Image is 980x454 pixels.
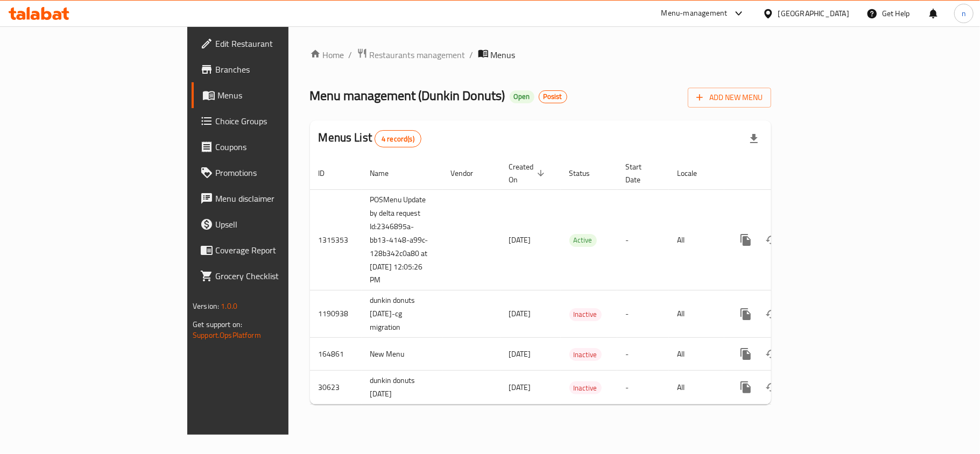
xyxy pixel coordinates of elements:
span: Menu management ( Dunkin Donuts ) [310,83,505,108]
span: [DATE] [509,307,531,321]
span: 4 record(s) [375,134,421,144]
button: Add New Menu [688,88,771,108]
td: All [669,338,724,371]
div: Total records count [375,130,421,147]
span: Coverage Report [215,244,342,257]
span: Open [510,92,534,101]
a: Support.OpsPlatform [193,328,261,342]
span: Branches [215,63,342,76]
a: Grocery Checklist [192,263,351,289]
button: Change Status [759,301,785,327]
td: - [617,290,669,338]
td: All [669,290,724,338]
a: Choice Groups [192,108,351,134]
a: Coverage Report [192,237,351,263]
span: Locale [678,167,711,180]
span: Menu disclaimer [215,192,342,205]
span: Active [569,234,597,246]
span: n [962,8,966,19]
span: Get support on: [193,317,242,331]
span: [DATE] [509,233,531,247]
span: ID [319,167,339,180]
a: Branches [192,56,351,82]
span: Menus [217,89,342,102]
span: [DATE] [509,380,531,394]
span: [DATE] [509,347,531,361]
span: Inactive [569,349,602,361]
button: Change Status [759,341,785,367]
span: Inactive [569,382,602,394]
span: Choice Groups [215,115,342,127]
span: Grocery Checklist [215,269,342,282]
h2: Menus List [319,130,421,147]
a: Restaurants management [357,48,466,62]
td: All [669,371,724,405]
a: Upsell [192,211,351,237]
span: 1.0.0 [221,299,237,313]
span: Start Date [626,160,656,186]
button: more [733,374,759,400]
button: more [733,227,759,253]
a: Promotions [192,160,351,186]
span: Add New Menu [696,91,763,104]
div: Menu-management [661,7,728,20]
table: enhanced table [310,157,845,405]
span: Vendor [451,167,488,180]
span: Coupons [215,140,342,153]
td: dunkin donuts [DATE]-cg migration [362,290,442,338]
a: Menus [192,82,351,108]
span: Promotions [215,166,342,179]
span: Posist [539,92,567,101]
span: Upsell [215,218,342,231]
td: dunkin donuts [DATE] [362,371,442,405]
a: Edit Restaurant [192,31,351,56]
span: Menus [491,48,516,61]
button: Change Status [759,374,785,400]
span: Status [569,167,604,180]
button: more [733,301,759,327]
a: Coupons [192,134,351,160]
div: Open [510,90,534,103]
span: Inactive [569,308,602,321]
button: Change Status [759,227,785,253]
span: Version: [193,299,219,313]
div: Active [569,234,597,247]
td: - [617,189,669,290]
td: All [669,189,724,290]
td: - [617,371,669,405]
td: New Menu [362,338,442,371]
nav: breadcrumb [310,48,771,62]
th: Actions [724,157,845,190]
div: Inactive [569,381,602,394]
td: POSMenu Update by delta request Id:2346895a-bb13-4148-a99c-128b342c0a80 at [DATE] 12:05:26 PM [362,189,442,290]
span: Name [370,167,403,180]
li: / [470,48,474,61]
button: more [733,341,759,367]
td: - [617,338,669,371]
span: Created On [509,160,548,186]
div: Export file [741,126,767,152]
div: Inactive [569,348,602,361]
span: Restaurants management [370,48,466,61]
span: Edit Restaurant [215,37,342,50]
div: [GEOGRAPHIC_DATA] [778,8,849,19]
a: Menu disclaimer [192,186,351,211]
